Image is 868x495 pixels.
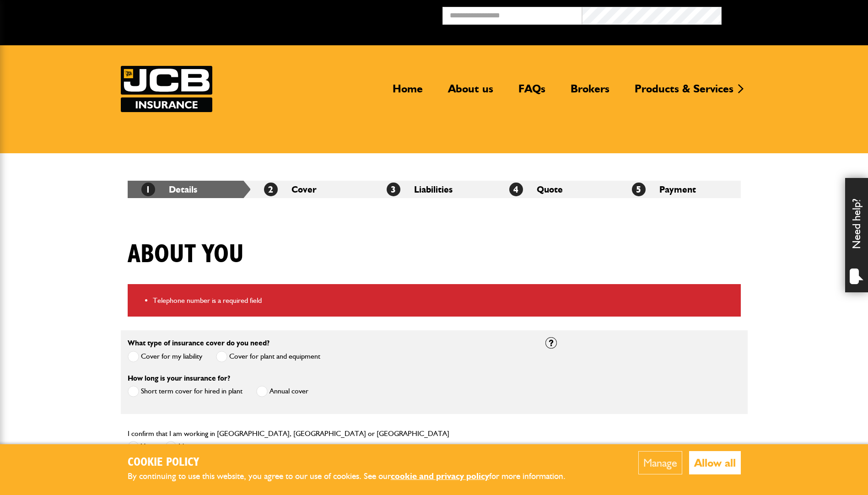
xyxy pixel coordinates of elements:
[153,295,734,307] li: Telephone number is a required field
[386,82,430,103] a: Home
[264,183,278,196] span: 2
[165,441,188,452] label: No
[387,183,400,196] span: 3
[689,451,741,474] button: Allow all
[564,82,616,103] a: Brokers
[128,430,449,437] label: I confirm that I am working in [GEOGRAPHIC_DATA], [GEOGRAPHIC_DATA] or [GEOGRAPHIC_DATA]
[256,386,308,397] label: Annual cover
[141,183,155,196] span: 1
[632,183,646,196] span: 5
[618,181,741,198] li: Payment
[441,82,500,103] a: About us
[509,183,523,196] span: 4
[845,178,868,292] div: Need help?
[128,351,202,362] label: Cover for my liability
[128,441,151,452] label: Yes
[496,181,618,198] li: Quote
[128,375,230,382] label: How long is your insurance for?
[722,7,861,21] button: Broker Login
[128,239,244,270] h1: About you
[121,66,212,112] img: JCB Insurance Services logo
[512,82,552,103] a: FAQs
[373,181,496,198] li: Liabilities
[250,181,373,198] li: Cover
[128,339,270,347] label: What type of insurance cover do you need?
[128,456,581,470] h2: Cookie Policy
[128,469,581,484] p: By continuing to use this website, you agree to our use of cookies. See our for more information.
[638,451,682,474] button: Manage
[391,471,489,481] a: cookie and privacy policy
[121,66,212,112] a: JCB Insurance Services
[128,386,243,397] label: Short term cover for hired in plant
[216,351,320,362] label: Cover for plant and equipment
[628,82,740,103] a: Products & Services
[128,181,250,198] li: Details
